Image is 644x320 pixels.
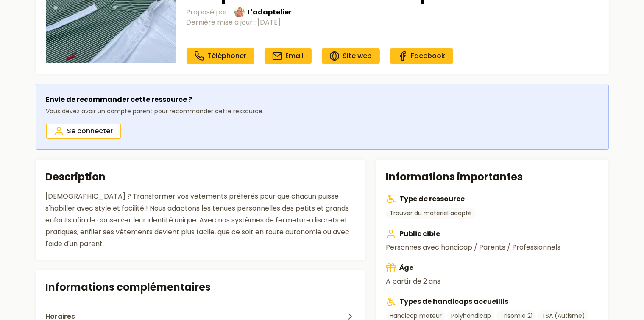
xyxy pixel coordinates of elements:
[386,242,598,253] p: Personnes avec handicap / Parents / Professionnels
[46,95,264,105] p: Envie de recommander cette ressource ?
[322,48,380,64] a: Site web
[234,7,245,17] img: L'adaptelier
[46,124,121,139] a: Se connecter
[46,191,356,250] div: [DEMOGRAPHIC_DATA] ? Transformer vos vêtements préférés pour que chacun puisse s'habiller avec st...
[386,208,476,219] a: Trouver du matériel adapté
[265,48,312,64] a: Email
[258,17,281,27] time: [DATE]
[187,48,254,64] a: Téléphoner
[208,51,247,61] span: Téléphoner
[386,170,598,184] h2: Informations importantes
[248,7,292,17] span: L'adaptelier
[386,276,598,286] p: A partir de 2 ans
[386,194,598,204] h3: Type de ressource
[234,7,292,17] a: L'adaptelierL'adaptelier
[187,17,599,28] div: Dernière mise à jour :
[46,107,264,117] p: Vous devez avoir un compte parent pour recommander cette ressource.
[187,7,231,17] span: Proposé par :
[390,48,453,64] a: Facebook
[411,51,446,61] span: Facebook
[286,51,304,61] span: Email
[386,263,598,273] h3: Âge
[46,281,356,294] h2: Informations complémentaires
[67,126,113,136] span: Se connecter
[386,229,598,239] h3: Public cible
[386,297,598,307] h3: Types de handicaps accueillis
[46,170,356,184] h2: Description
[343,51,372,61] span: Site web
